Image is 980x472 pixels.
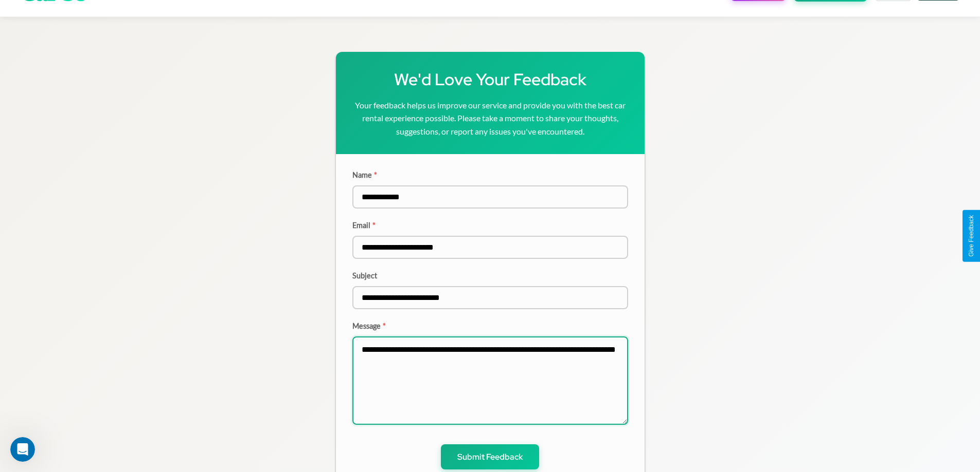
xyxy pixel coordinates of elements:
label: Name [352,171,628,179]
button: Submit Feedback [441,444,539,469]
label: Message [352,322,628,330]
div: Give Feedback [968,215,975,257]
label: Email [352,221,628,230]
p: Your feedback helps us improve our service and provide you with the best car rental experience po... [352,99,628,138]
h1: We'd Love Your Feedback [352,68,628,90]
iframe: Intercom live chat [10,437,35,462]
label: Subject [352,271,628,280]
